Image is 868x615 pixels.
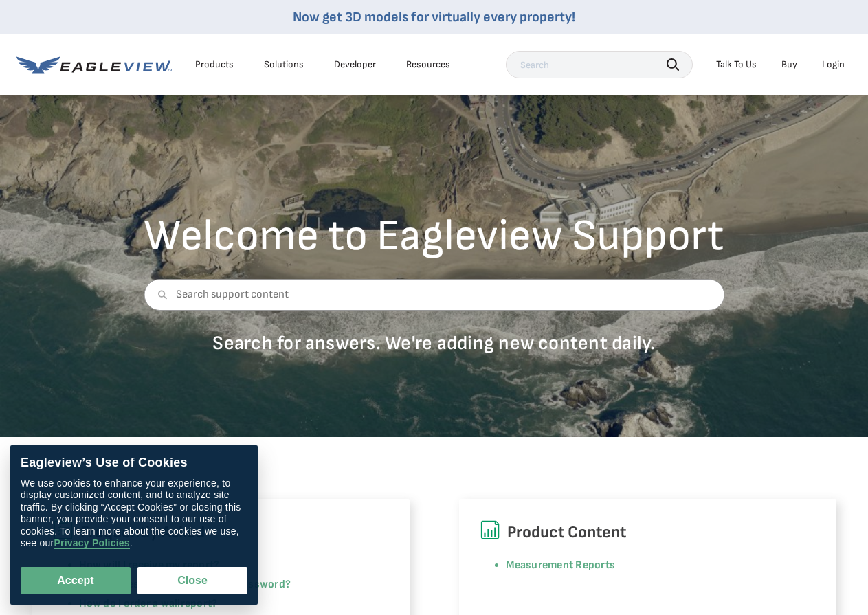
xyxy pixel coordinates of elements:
div: Talk To Us [716,58,757,71]
div: Eagleview’s Use of Cookies [21,456,247,471]
p: Search for answers. We're adding new content daily. [144,331,724,355]
a: Measurement Reports [506,559,616,572]
div: We use cookies to enhance your experience, to display customized content, and to analyze site tra... [21,478,247,550]
a: Privacy Policies [54,538,129,550]
button: Accept [21,567,131,594]
h2: Welcome to Eagleview Support [144,214,724,258]
div: Resources [406,58,450,71]
div: Solutions [264,58,304,71]
div: Products [195,58,234,71]
button: Close [137,567,247,594]
input: Search support content [144,279,724,311]
input: Search [506,51,693,78]
a: Buy [781,58,797,71]
h6: Product Content [480,519,816,546]
a: Developer [334,58,376,71]
div: Login [822,58,845,71]
a: Now get 3D models for virtually every property! [293,9,575,25]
